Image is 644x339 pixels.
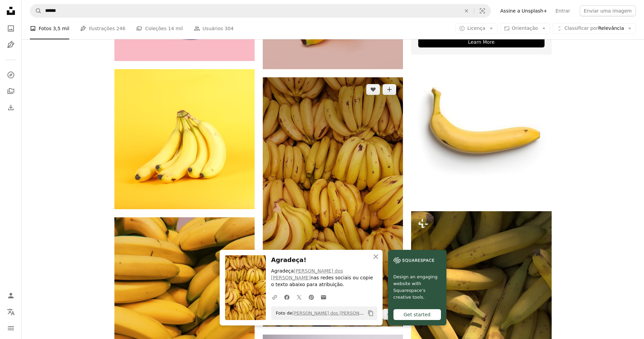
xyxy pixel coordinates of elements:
button: Adicionar à coleção [383,84,396,95]
button: Idioma [4,305,18,319]
span: 304 [225,25,234,32]
a: Compartilhar no Twitter [293,290,305,304]
span: Orientação [512,25,538,31]
span: Foto de na [273,308,365,319]
a: Fotos [4,22,18,35]
a: Início — Unsplash [4,4,18,19]
a: Coleções 14 mil [136,18,183,39]
a: Explorar [4,68,18,82]
p: Agradeça nas redes sociais ou copie o texto abaixo para atribuição. [271,268,377,288]
button: Menu [4,321,18,335]
div: Learn More [418,37,544,47]
a: Design an engaging website with Squarespace’s creative tools.Get started [388,250,446,325]
span: Design an engaging website with Squarespace’s creative tools. [393,274,441,301]
a: bananas amarelas [114,136,255,142]
button: Limpar [459,4,474,17]
a: banana amarela no fundo branco [411,129,551,136]
a: [PERSON_NAME] dos [PERSON_NAME] [292,311,376,316]
a: Compartilhar no Pinterest [305,290,317,304]
button: Copiar para a área de transferência [365,307,376,319]
a: Entrar / Cadastrar-se [4,289,18,302]
form: Pesquise conteúdo visual em todo o site [30,4,491,18]
img: bananas amarelas [114,69,255,209]
div: Get started [393,309,441,320]
span: 246 [116,25,126,32]
a: Ilustrações 246 [80,18,125,39]
button: Curtir [366,84,380,95]
a: fruta de banana amarela na mesa de madeira marrom [263,199,403,205]
a: Compartilhar por e-mail [317,290,330,304]
button: Classificar porRelevância [553,23,636,34]
a: banana amarela [114,308,255,314]
img: file-1606177908946-d1eed1cbe4f5image [393,255,434,265]
button: Pesquisa visual [474,4,491,17]
a: Assine a Unsplash+ [496,5,552,16]
img: fruta de banana amarela na mesa de madeira marrom [263,77,403,326]
button: Enviar uma imagem [580,5,636,16]
a: [PERSON_NAME] dos [PERSON_NAME] [271,268,343,280]
span: Classificar por [565,25,598,31]
h3: Agradeça! [271,255,377,265]
a: Entrar [551,5,574,16]
a: Histórico de downloads [4,101,18,114]
span: Relevância [565,25,624,32]
button: Orientação [500,23,550,34]
button: Pesquise na Unsplash [30,4,42,17]
span: 14 mil [168,25,183,32]
a: um cacho de bananas maduras sentadas uma ao lado da outra [411,333,551,339]
img: banana amarela no fundo branco [411,63,551,203]
a: Coleções [4,84,18,98]
a: Compartilhar no Facebook [281,290,293,304]
span: Licença [467,25,485,31]
a: Usuários 304 [194,18,234,39]
a: Ilustrações [4,38,18,52]
button: Licença [455,23,497,34]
